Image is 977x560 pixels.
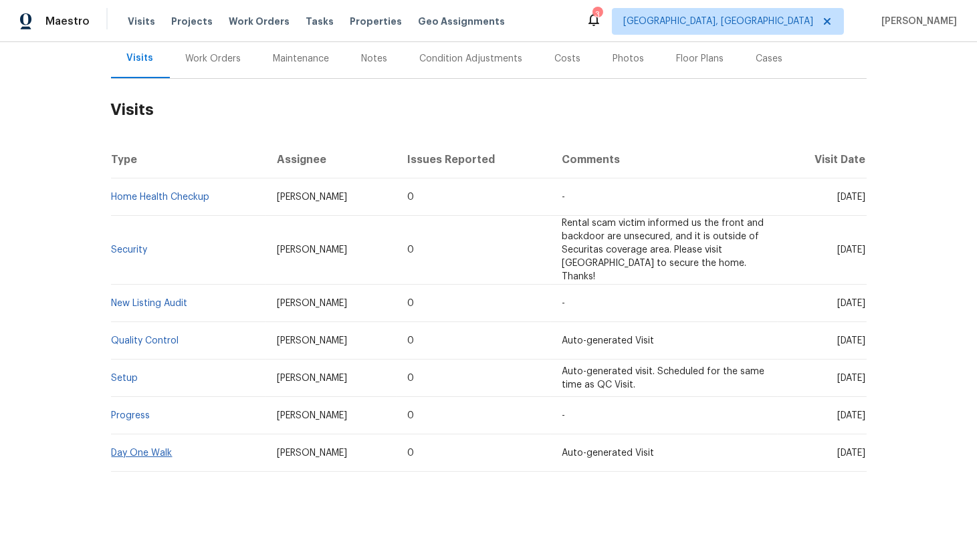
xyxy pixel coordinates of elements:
[562,411,565,420] span: -
[623,15,813,28] span: [GEOGRAPHIC_DATA], [GEOGRAPHIC_DATA]
[838,192,866,202] span: [DATE]
[277,411,347,420] span: [PERSON_NAME]
[277,374,347,383] span: [PERSON_NAME]
[274,52,330,65] div: Maintenance
[277,336,347,345] span: [PERSON_NAME]
[112,336,179,345] a: Quality Control
[562,336,654,345] span: Auto-generated Visit
[778,141,866,178] th: Visit Date
[266,141,397,178] th: Assignee
[407,336,414,345] span: 0
[350,15,402,28] span: Properties
[111,141,267,178] th: Type
[112,448,173,458] a: Day One Walk
[277,448,347,458] span: [PERSON_NAME]
[229,15,290,28] span: Work Orders
[562,448,654,458] span: Auto-generated Visit
[876,15,957,28] span: [PERSON_NAME]
[277,245,347,255] span: [PERSON_NAME]
[45,15,90,28] span: Maestro
[407,411,414,420] span: 0
[306,17,334,26] span: Tasks
[838,245,866,255] span: [DATE]
[112,411,150,420] a: Progress
[613,52,645,65] div: Photos
[407,448,414,458] span: 0
[677,52,724,65] div: Floor Plans
[838,448,866,458] span: [DATE]
[838,336,866,345] span: [DATE]
[838,299,866,308] span: [DATE]
[112,192,210,202] a: Home Health Checkup
[128,15,155,28] span: Visits
[407,245,414,255] span: 0
[407,192,414,202] span: 0
[407,374,414,383] span: 0
[838,411,866,420] span: [DATE]
[186,52,241,65] div: Work Orders
[277,192,347,202] span: [PERSON_NAME]
[362,52,388,65] div: Notes
[277,299,347,308] span: [PERSON_NAME]
[397,141,551,178] th: Issues Reported
[420,52,523,65] div: Condition Adjustments
[407,299,414,308] span: 0
[756,52,783,65] div: Cases
[555,52,581,65] div: Costs
[418,15,505,28] span: Geo Assignments
[112,299,188,308] a: New Listing Audit
[838,374,866,383] span: [DATE]
[112,374,138,383] a: Setup
[171,15,213,28] span: Projects
[562,192,565,202] span: -
[112,245,148,255] a: Security
[562,367,764,390] span: Auto-generated visit. Scheduled for the same time as QC Visit.
[592,8,602,21] div: 3
[562,219,764,281] span: Rental scam victim informed us the front and backdoor are unsecured, and it is outside of Securit...
[551,141,778,178] th: Comments
[127,51,154,65] div: Visits
[562,299,565,308] span: -
[111,79,867,141] h2: Visits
